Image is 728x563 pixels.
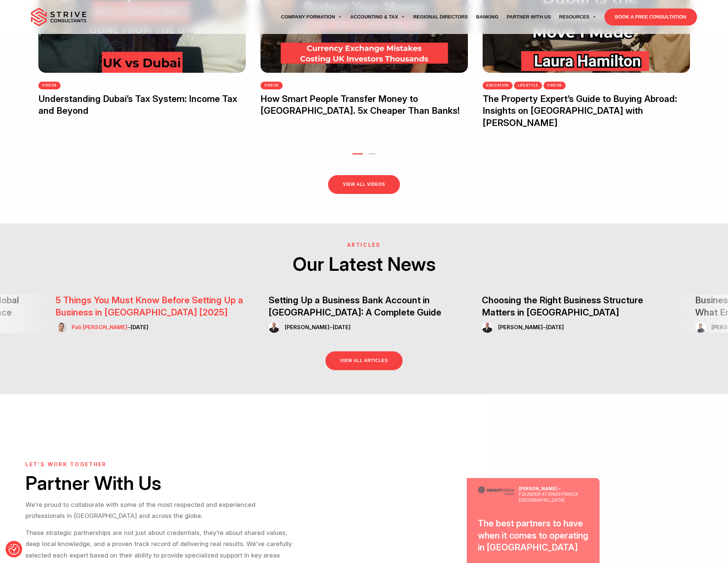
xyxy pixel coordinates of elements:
a: videos [38,82,61,89]
a: [PERSON_NAME] [285,324,330,330]
strong: [PERSON_NAME] – [519,486,560,491]
a: Lifestyle [514,82,542,89]
h6: let’s work together [25,461,296,468]
a: Resources [555,7,600,27]
button: Consent Preferences [8,544,20,555]
a: Partner with Us [503,7,555,27]
a: BOOK A FREE CONSULTATION [604,8,697,25]
span: [DATE] [333,324,351,330]
div: – [281,323,351,332]
div: – [68,323,148,332]
a: Pali [PERSON_NAME] [72,324,127,330]
a: videos [261,82,283,89]
a: VIEW ALL ARTICLES [325,351,403,370]
p: We’re proud to collaborate with some of the most respected and experienced professionals in [GEOG... [25,499,296,522]
a: Education [483,82,513,89]
span: [DATE] [131,324,148,330]
a: Understanding Dubai’s Tax System: Income Tax and Beyond [38,93,237,116]
div: The best partners to have when it comes to operating in [GEOGRAPHIC_DATA] [467,518,600,553]
img: Pali Banwait [55,322,66,333]
a: Accounting & Tax [346,7,409,27]
button: 2 [368,153,376,154]
img: Revisit consent button [8,544,20,555]
div: – [494,323,564,332]
a: Regional Directors [409,7,472,27]
img: main-logo.svg [31,8,86,26]
a: 5 Things You Must Know Before Setting Up a Business in [GEOGRAPHIC_DATA] [2025] [55,295,243,318]
a: Setting Up a Business Bank Account in [GEOGRAPHIC_DATA]: A Complete Guide [269,295,441,318]
a: Choosing the Right Business Structure Matters in [GEOGRAPHIC_DATA] [482,295,643,318]
button: 1 [352,153,363,154]
a: Company Formation [277,7,346,27]
a: The Property Expert’s Guide to Buying Abroad: Insights on [GEOGRAPHIC_DATA] with [PERSON_NAME] [483,93,677,129]
a: VIEW ALL VIDEOS [328,175,400,194]
a: videos [544,82,566,89]
span: [DATE] [546,324,564,330]
a: Banking [472,7,503,27]
a: [PERSON_NAME] [498,324,543,330]
a: How Smart People Transfer Money to [GEOGRAPHIC_DATA]. 5x Cheaper Than Banks! [261,93,460,116]
p: founder at KnightKnox [GEOGRAPHIC_DATA] [519,486,589,504]
h2: Partner With Us [25,470,296,496]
